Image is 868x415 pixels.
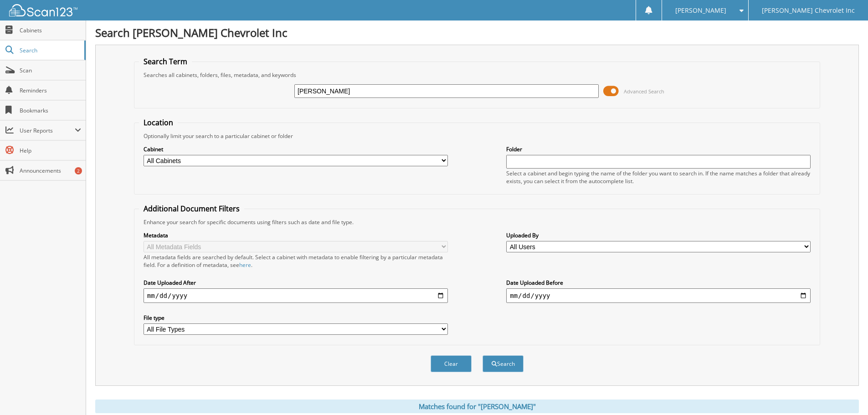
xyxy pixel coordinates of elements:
span: Help [20,147,81,154]
label: Metadata [144,231,448,239]
span: Cabinets [20,26,81,34]
button: Clear [431,355,472,372]
div: Searches all cabinets, folders, files, metadata, and keywords [139,71,815,79]
span: [PERSON_NAME] [675,8,726,13]
div: 2 [75,167,82,174]
button: Search [483,355,524,372]
div: Select a cabinet and begin typing the name of the folder you want to search in. If the name match... [506,169,811,185]
label: Cabinet [144,145,448,153]
div: Enhance your search for specific documents using filters such as date and file type. [139,218,815,226]
div: Matches found for "[PERSON_NAME]" [95,400,859,413]
legend: Location [139,118,178,128]
label: Date Uploaded Before [506,279,811,287]
a: here [239,261,251,269]
legend: Search Term [139,56,192,67]
legend: Additional Document Filters [139,204,244,214]
span: Bookmarks [20,107,81,114]
label: Uploaded By [506,231,811,239]
span: Reminders [20,87,81,94]
div: All metadata fields are searched by default. Select a cabinet with metadata to enable filtering b... [144,253,448,269]
span: User Reports [20,127,75,134]
label: Folder [506,145,811,153]
label: File type [144,314,448,322]
input: end [506,288,811,303]
img: scan123-logo-white.svg [9,4,77,16]
span: Announcements [20,167,81,174]
input: start [144,288,448,303]
label: Date Uploaded After [144,279,448,287]
span: Search [20,46,80,54]
span: [PERSON_NAME] Chevrolet Inc [762,8,855,13]
div: Optionally limit your search to a particular cabinet or folder [139,132,815,140]
span: Advanced Search [624,88,664,95]
span: Scan [20,67,81,74]
h1: Search [PERSON_NAME] Chevrolet Inc [95,25,859,40]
